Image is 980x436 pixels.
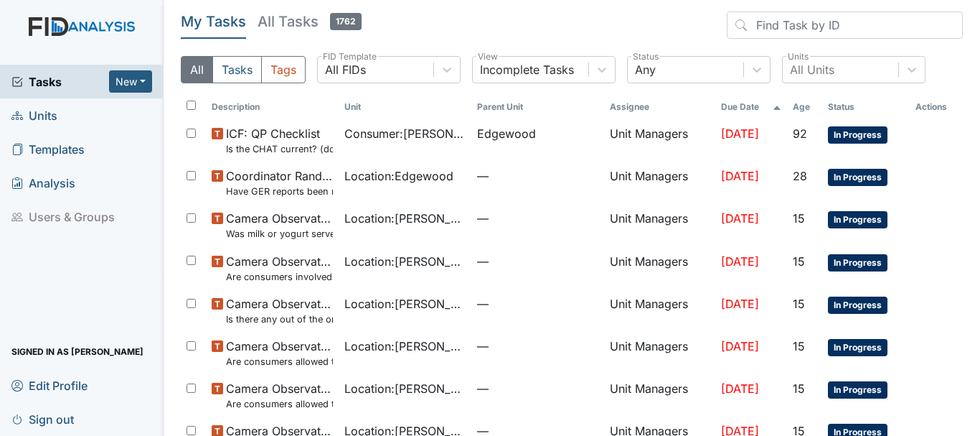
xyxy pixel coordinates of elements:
[721,339,759,353] span: [DATE]
[604,374,715,417] td: Unit Managers
[226,312,333,326] small: Is there any out of the ordinary cell phone usage?
[477,125,536,142] span: Edgewood
[226,210,333,241] span: Camera Observation Was milk or yogurt served at the meal?
[181,56,306,83] div: Type filter
[226,167,333,198] span: Coordinator Random Have GER reports been reviewed by managers within 72 hours of occurrence?
[477,210,598,227] span: —
[828,126,887,144] span: In Progress
[258,11,362,32] h5: All Tasks
[793,169,807,183] span: 28
[477,253,598,270] span: —
[604,204,715,246] td: Unit Managers
[181,11,246,32] h5: My Tasks
[635,61,656,78] div: Any
[822,95,910,119] th: Toggle SortBy
[787,95,822,119] th: Toggle SortBy
[793,339,805,353] span: 15
[721,254,759,269] span: [DATE]
[721,126,759,141] span: [DATE]
[212,56,262,83] button: Tasks
[206,95,339,119] th: Toggle SortBy
[477,295,598,312] span: —
[11,104,57,126] span: Units
[226,338,333,368] span: Camera Observation Are consumers allowed to leave the table as desired?
[793,211,805,226] span: 15
[181,56,213,83] button: All
[477,338,598,355] span: —
[11,374,88,396] span: Edit Profile
[11,408,74,430] span: Sign out
[471,95,604,119] th: Toggle SortBy
[828,211,887,228] span: In Progress
[828,381,887,399] span: In Progress
[344,210,466,227] span: Location : [PERSON_NAME].
[11,172,75,194] span: Analysis
[226,270,333,284] small: Are consumers involved in Active Treatment?
[226,355,333,368] small: Are consumers allowed to leave the table as desired?
[793,126,807,141] span: 92
[226,253,333,284] span: Camera Observation Are consumers involved in Active Treatment?
[828,254,887,272] span: In Progress
[226,380,333,411] span: Camera Observation Are consumers allowed to start meals appropriately?
[477,167,598,185] span: —
[344,295,466,312] span: Location : [PERSON_NAME].
[344,125,466,142] span: Consumer : [PERSON_NAME]
[828,339,887,356] span: In Progress
[715,95,787,119] th: Toggle SortBy
[828,297,887,314] span: In Progress
[793,381,805,396] span: 15
[344,338,466,355] span: Location : [PERSON_NAME].
[604,332,715,374] td: Unit Managers
[226,295,333,326] span: Camera Observation Is there any out of the ordinary cell phone usage?
[11,340,143,363] span: Signed in as [PERSON_NAME]
[325,61,366,78] div: All FIDs
[11,138,85,160] span: Templates
[344,253,466,270] span: Location : [PERSON_NAME].
[604,162,715,204] td: Unit Managers
[344,167,453,185] span: Location : Edgewood
[226,142,333,156] small: Is the CHAT current? (document the date in the comment section)
[11,73,109,91] a: Tasks
[604,247,715,289] td: Unit Managers
[261,56,306,83] button: Tags
[330,13,362,30] span: 1762
[477,380,598,397] span: —
[910,95,963,119] th: Actions
[604,119,715,162] td: Unit Managers
[480,61,574,78] div: Incomplete Tasks
[727,11,963,39] input: Find Task by ID
[790,61,834,78] div: All Units
[226,185,333,198] small: Have GER reports been reviewed by managers within 72 hours of occurrence?
[226,227,333,241] small: Was milk or yogurt served at the meal?
[344,380,466,397] span: Location : [PERSON_NAME].
[109,70,152,93] button: New
[187,101,196,110] input: Toggle All Rows Selected
[339,95,471,119] th: Toggle SortBy
[793,254,805,269] span: 15
[604,289,715,332] td: Unit Managers
[793,297,805,311] span: 15
[721,211,759,226] span: [DATE]
[721,297,759,311] span: [DATE]
[828,169,887,186] span: In Progress
[721,169,759,183] span: [DATE]
[226,397,333,411] small: Are consumers allowed to start meals appropriately?
[721,381,759,396] span: [DATE]
[226,125,333,156] span: ICF: QP Checklist Is the CHAT current? (document the date in the comment section)
[604,95,715,119] th: Assignee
